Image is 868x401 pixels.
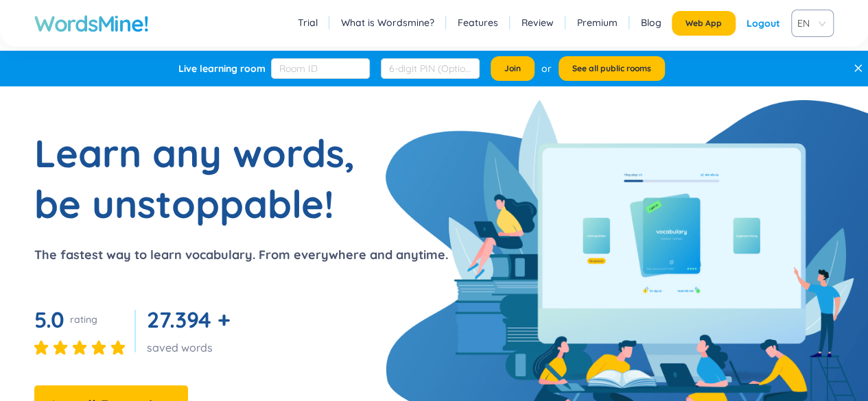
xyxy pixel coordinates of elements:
[34,306,64,333] span: 5.0
[458,16,498,29] a: Features
[577,16,618,29] a: Premium
[34,127,377,229] h1: Learn any words, be unstoppable!
[34,10,148,37] a: WordsMine!
[672,11,736,36] button: Web App
[147,306,230,333] span: 27.394 +
[34,245,448,265] p: The fastest way to learn vocabulary. From everywhere and anytime.
[559,56,665,81] button: See all public rooms
[521,16,554,29] a: Review
[491,56,535,81] button: Join
[178,62,266,75] div: Live learning room
[797,13,822,34] span: EN
[70,313,97,326] div: rating
[381,58,480,79] input: 6-digit PIN (Optional)
[504,63,521,74] span: Join
[572,63,651,74] span: See all public rooms
[298,16,318,29] a: Trial
[541,61,552,76] div: or
[747,11,780,36] div: Logout
[147,340,235,355] div: saved words
[271,58,370,79] input: Room ID
[341,16,434,29] a: What is Wordsmine?
[641,16,661,29] a: Blog
[685,18,722,29] span: Web App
